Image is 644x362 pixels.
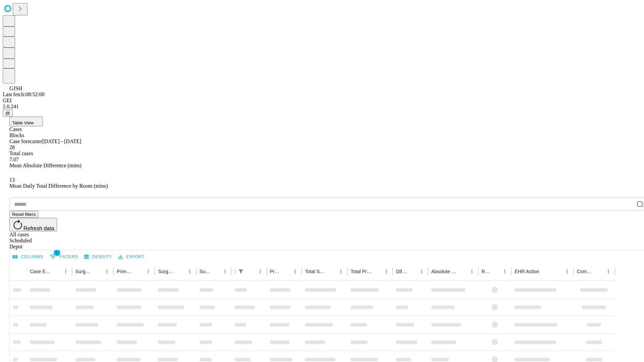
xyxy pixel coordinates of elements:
[12,212,36,217] span: Reset filters
[396,269,407,274] div: Difference
[482,269,490,274] div: Resolved in EHR
[158,269,175,274] div: Surgery Name
[54,249,60,256] span: 1
[3,92,45,97] span: Last fetch: 08:52:00
[540,267,549,276] button: Sort
[23,226,54,231] span: Refresh data
[305,269,326,274] div: Total Scheduled Duration
[9,218,57,231] button: Refresh data
[3,104,641,110] div: 2.0.241
[467,267,477,276] button: Menu
[220,267,230,276] button: Menu
[9,157,19,162] span: 7.07
[9,177,15,183] span: 13
[93,267,102,276] button: Sort
[491,267,500,276] button: Sort
[134,267,144,276] button: Sort
[61,267,70,276] button: Menu
[281,267,290,276] button: Sort
[235,269,235,274] div: Scheduled In Room Duration
[236,267,246,276] button: Show filters
[48,251,80,262] button: Show filters
[515,269,539,274] div: EHR Action
[431,269,457,274] div: Absolute Difference
[372,267,382,276] button: Sort
[211,267,220,276] button: Sort
[42,138,81,144] span: [DATE] - [DATE]
[11,252,45,262] button: Select columns
[200,269,210,274] div: Surgery Date
[270,269,281,274] div: Predicted In Room Duration
[102,267,112,276] button: Menu
[52,267,61,276] button: Sort
[604,267,613,276] button: Menu
[351,269,372,274] div: Total Predicted Duration
[12,120,34,125] span: Table View
[9,211,38,218] button: Reset filters
[144,267,153,276] button: Menu
[75,269,92,274] div: Surgeon Name
[9,150,33,156] span: Total cases
[3,110,13,117] button: @
[83,252,114,262] button: Density
[327,267,336,276] button: Sort
[246,267,256,276] button: Sort
[236,267,246,276] div: 1 active filter
[185,267,195,276] button: Menu
[9,163,82,168] span: Mean Absolute Difference (mins)
[500,267,509,276] button: Menu
[256,267,265,276] button: Menu
[5,111,10,116] span: @
[9,144,15,150] span: 28
[9,183,108,189] span: Mean Daily Total Difference by Room (mins)
[382,267,391,276] button: Menu
[594,267,604,276] button: Sort
[417,267,426,276] button: Menu
[336,267,345,276] button: Menu
[290,267,300,276] button: Menu
[116,252,146,262] button: Export
[458,267,467,276] button: Sort
[408,267,417,276] button: Sort
[562,267,572,276] button: Menu
[117,269,133,274] div: Primary Service
[3,98,641,104] div: GEI
[577,269,594,274] div: Comments
[30,269,51,274] div: Case Epic Id
[176,267,185,276] button: Sort
[9,85,22,91] span: GJSH
[9,138,42,144] span: Case forecaster
[9,117,43,126] button: Table View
